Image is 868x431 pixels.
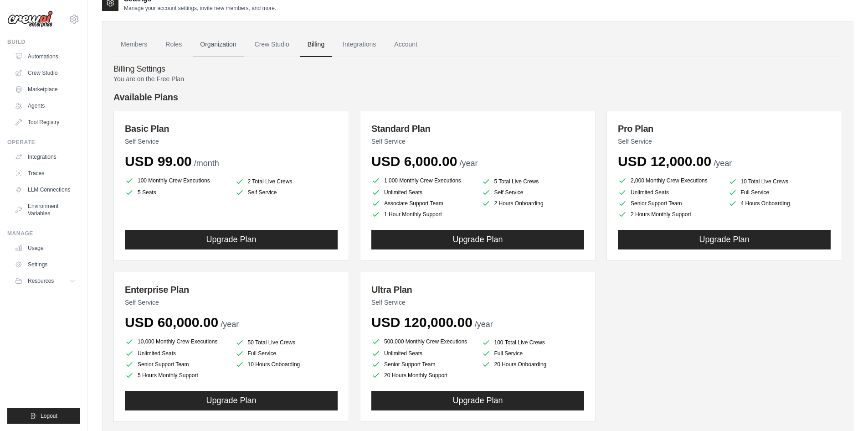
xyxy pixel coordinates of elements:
[482,360,585,369] li: 20 Hours Onboarding
[475,320,493,329] span: /year
[193,32,243,57] a: Organization
[482,188,585,197] li: Self Service
[11,182,80,197] a: LLM Connections
[371,210,474,219] li: 1 Hour Monthly Support
[618,175,721,186] li: 2,000 Monthly Crew Executions
[125,137,338,146] p: Self Service
[618,199,721,208] li: Senior Support Team
[7,10,53,28] img: Logo
[11,66,80,80] a: Crew Studio
[618,122,831,135] h3: Pro Plan
[728,177,831,186] li: 10 Total Live Crews
[125,283,338,296] h3: Enterprise Plan
[618,188,721,197] li: Unlimited Seats
[125,154,192,169] span: USD 99.00
[7,408,80,424] button: Logout
[371,391,584,410] button: Upgrade Plan
[371,230,584,249] button: Upgrade Plan
[11,82,80,97] a: Marketplace
[11,241,80,255] a: Usage
[482,177,585,186] li: 5 Total Live Crews
[221,320,239,329] span: /year
[113,91,842,104] h4: Available Plans
[11,99,80,113] a: Agents
[371,137,584,146] p: Self Service
[371,336,474,347] li: 500,000 Monthly Crew Executions
[822,387,868,431] iframe: Chat Widget
[235,360,338,369] li: 10 Hours Onboarding
[11,49,80,64] a: Automations
[125,122,338,135] h3: Basic Plan
[113,64,842,74] h4: Billing Settings
[11,199,80,221] a: Environment Variables
[618,230,831,249] button: Upgrade Plan
[300,32,332,57] a: Billing
[11,150,80,164] a: Integrations
[125,349,228,358] li: Unlimited Seats
[11,115,80,130] a: Tool Registry
[125,360,228,369] li: Senior Support Team
[7,230,80,237] div: Manage
[728,199,831,208] li: 4 Hours Onboarding
[7,38,80,46] div: Build
[335,32,383,57] a: Integrations
[7,139,80,146] div: Operate
[11,257,80,272] a: Settings
[371,122,584,135] h3: Standard Plan
[125,175,228,186] li: 100 Monthly Crew Executions
[371,349,474,358] li: Unlimited Seats
[371,154,457,169] span: USD 6,000.00
[235,349,338,358] li: Full Service
[728,188,831,197] li: Full Service
[371,188,474,197] li: Unlimited Seats
[482,338,585,347] li: 100 Total Live Crews
[387,32,425,57] a: Account
[125,188,228,197] li: 5 Seats
[618,210,721,219] li: 2 Hours Monthly Support
[247,32,297,57] a: Crew Studio
[371,199,474,208] li: Associate Support Team
[125,230,338,249] button: Upgrade Plan
[482,199,585,208] li: 2 Hours Onboarding
[371,298,584,307] p: Self Service
[371,283,584,296] h3: Ultra Plan
[371,175,474,186] li: 1,000 Monthly Crew Executions
[125,298,338,307] p: Self Service
[235,338,338,347] li: 50 Total Live Crews
[11,274,80,288] button: Resources
[235,177,338,186] li: 2 Total Live Crews
[125,315,218,330] span: USD 60,000.00
[235,188,338,197] li: Self Service
[125,336,228,347] li: 10,000 Monthly Crew Executions
[125,391,338,410] button: Upgrade Plan
[113,74,842,83] p: You are on the Free Plan
[41,412,57,420] span: Logout
[158,32,189,57] a: Roles
[11,166,80,181] a: Traces
[194,159,219,168] span: /month
[371,315,473,330] span: USD 120,000.00
[371,360,474,369] li: Senior Support Team
[714,159,732,168] span: /year
[113,32,154,57] a: Members
[459,159,478,168] span: /year
[618,137,831,146] p: Self Service
[618,154,711,169] span: USD 12,000.00
[124,5,276,12] p: Manage your account settings, invite new members, and more.
[482,349,585,358] li: Full Service
[28,277,54,285] span: Resources
[125,371,228,380] li: 5 Hours Monthly Support
[371,371,474,380] li: 20 Hours Monthly Support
